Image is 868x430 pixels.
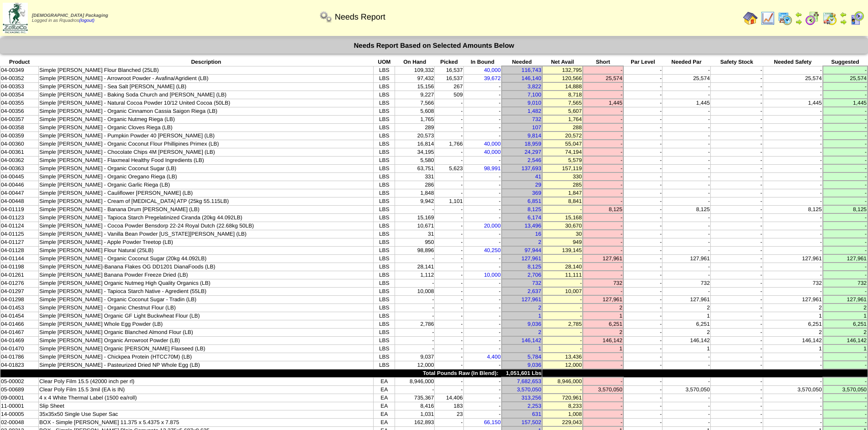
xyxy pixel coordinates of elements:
[3,3,28,33] img: zoroco-logo-small.webp
[335,12,385,22] span: Needs Report
[395,115,435,123] td: 1,765
[763,58,822,66] th: Needed Safety
[39,91,374,99] td: Simple [PERSON_NAME] - Baking Soda Church and [PERSON_NAME] (LB)
[763,74,822,82] td: 25,574
[710,123,763,132] td: -
[583,115,623,123] td: -
[532,124,541,131] a: 107
[623,148,663,156] td: -
[39,107,374,115] td: Simple [PERSON_NAME] - Organic Cinnamon Cassia Saigon Riega (LB)
[763,107,822,115] td: -
[623,197,663,205] td: -
[710,132,763,140] td: -
[463,123,502,132] td: -
[484,67,501,73] a: 40,000
[822,11,837,25] img: calendarinout.gif
[374,148,395,156] td: LBS
[663,115,711,123] td: -
[663,197,711,205] td: -
[487,354,501,360] a: 4,400
[395,91,435,99] td: 9,227
[763,123,822,132] td: -
[623,74,663,82] td: -
[542,82,583,91] td: 14,888
[663,107,711,115] td: -
[823,172,868,181] td: -
[823,148,868,156] td: -
[374,91,395,99] td: LBS
[484,272,501,278] a: 10,000
[435,74,463,82] td: 16,537
[524,247,541,253] a: 97,944
[538,304,541,311] a: 2
[538,329,541,335] a: 2
[39,164,374,172] td: Simple [PERSON_NAME] - Organic Coconut Sugar (LB)
[528,288,541,294] a: 2,637
[778,11,792,25] img: calendarprod.gif
[435,107,463,115] td: -
[39,148,374,156] td: Simple [PERSON_NAME] - Chocolate Chips 4M [PERSON_NAME] (LB)
[528,263,541,270] a: 8,125
[663,91,711,99] td: -
[39,189,374,197] td: Simple [PERSON_NAME] - Cauliflower [PERSON_NAME] (LB)
[528,354,541,360] a: 5,784
[542,123,583,132] td: 288
[463,115,502,123] td: -
[517,378,541,384] a: 7,682,653
[39,197,374,205] td: Simple [PERSON_NAME] - Cream of [MEDICAL_DATA] ATP (25kg 55.115LB)
[0,164,39,172] td: 04-00363
[663,58,711,66] th: Needed Par
[583,66,623,74] td: -
[374,132,395,140] td: LBS
[374,115,395,123] td: LBS
[39,181,374,189] td: Simple [PERSON_NAME] - Organic Garlic Riega (LB)
[522,419,541,425] a: 157,502
[522,67,541,73] a: 116,743
[583,140,623,148] td: -
[823,164,868,172] td: -
[39,140,374,148] td: Simple [PERSON_NAME] - Organic Coconut Flour Phillipines Primex (LB)
[823,181,868,189] td: -
[0,140,39,148] td: 04-00360
[463,197,502,205] td: -
[763,91,822,99] td: -
[484,247,501,253] a: 40,250
[374,66,395,74] td: LBS
[763,156,822,164] td: -
[0,74,39,82] td: 04-00352
[435,99,463,107] td: -
[535,231,541,237] a: 16
[0,123,39,132] td: 04-00358
[39,74,374,82] td: Simple [PERSON_NAME] - Arrowroot Powder - Avafina/Agridient (LB)
[663,74,711,82] td: 25,574
[395,148,435,156] td: 34,195
[663,66,711,74] td: -
[710,181,763,189] td: -
[583,74,623,82] td: 25,574
[395,132,435,140] td: 20,573
[484,141,501,147] a: 40,000
[542,148,583,156] td: 74,194
[395,181,435,189] td: 286
[435,115,463,123] td: -
[528,362,541,368] a: 9,036
[710,140,763,148] td: -
[763,164,822,172] td: -
[528,214,541,221] a: 6,174
[710,58,763,66] th: Safety Stock
[484,419,501,425] a: 66,150
[0,91,39,99] td: 04-00354
[435,123,463,132] td: -
[542,115,583,123] td: 1,764
[583,189,623,197] td: -
[710,189,763,197] td: -
[663,172,711,181] td: -
[374,74,395,82] td: LBS
[39,58,374,66] th: Description
[823,107,868,115] td: -
[663,82,711,91] td: -
[39,115,374,123] td: Simple [PERSON_NAME] - Organic Nutmeg Riega (LB)
[32,13,108,18] span: [DEMOGRAPHIC_DATA] Packaging
[435,181,463,189] td: -
[710,115,763,123] td: -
